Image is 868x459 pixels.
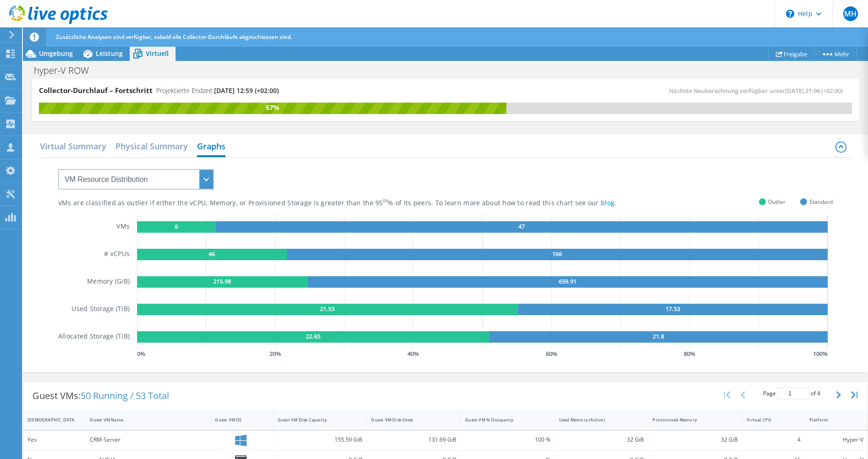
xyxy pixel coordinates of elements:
[747,435,800,445] div: 4
[465,435,550,445] div: 100 %
[553,250,562,258] text: 166
[653,417,727,423] div: Provisioned Memory
[747,417,789,423] div: Virtual CPU
[371,435,456,445] div: 131.69 GiB
[81,389,169,402] span: 50 Running / 53 Total
[653,332,664,340] text: 21.8
[23,382,178,410] div: Guest VMs:
[843,6,858,21] span: MH
[87,276,130,288] h5: Memory (GiB)
[769,47,814,61] a: Freigabe
[116,221,130,233] h5: VMs
[786,10,794,18] svg: \n
[785,87,843,95] span: [DATE] 21:06 (+02:00)
[214,277,231,285] text: 215.98
[371,417,445,423] div: Guest VM Disk Used
[58,199,663,208] div: VMs are classified as outlier if either the vCPU, Memory, or Provisioned Storage is greater than ...
[56,33,292,41] span: Zusätzliche Analysen sind verfügbar, sobald alle Collector-Durchläufe abgeschlossen sind.
[156,86,279,96] h4: Projektierte Endzeit:
[278,435,363,445] div: 155.59 GiB
[137,349,833,358] svg: GaugeChartPercentageAxisTexta
[71,304,130,315] h5: Used Storage (TiB)
[763,388,820,399] span: Page of
[39,103,506,113] div: 57%
[408,350,419,358] text: 40 %
[653,435,738,445] div: 32 GiB
[559,435,644,445] div: 32 GiB
[58,331,130,343] h5: Allocated Storage (TiB)
[669,87,847,95] span: Nächste Neuberechnung verfügbar unter
[278,417,352,423] div: Guest VM Disk Capacity
[814,47,857,61] a: Mehr
[306,332,320,340] text: 22.65
[684,350,695,358] text: 80 %
[665,305,680,313] text: 17.53
[559,417,633,423] div: Used Memory (Active)
[27,417,70,423] div: [DEMOGRAPHIC_DATA]
[104,249,130,260] h5: # vCPUs
[320,305,335,313] text: 21.53
[214,86,279,95] span: [DATE] 12:59 (+02:00)
[777,388,809,399] input: jump to page
[30,66,103,76] h1: hyper-V ROW
[175,222,178,230] text: 6
[269,350,281,358] text: 20 %
[90,435,206,445] div: CRM-Server
[813,350,828,358] text: 100 %
[809,435,863,445] div: Hyper-V
[817,389,820,397] span: 4
[465,417,539,423] div: Guest VM % Occupancy
[115,137,188,155] h2: Physical Summary
[90,417,195,423] div: Guest VM Name
[27,435,81,445] div: Yes
[146,49,169,58] span: Virtuell
[40,137,106,155] h2: Virtual Summary
[518,222,525,230] text: 47
[601,198,615,207] a: blog
[559,277,577,285] text: 659.91
[809,417,852,423] div: Platform
[96,49,123,58] span: Leistung
[137,350,145,358] text: 0 %
[768,197,786,207] span: Outlier
[809,197,833,207] span: Standard
[215,417,258,423] div: Guest VM OS
[197,137,225,157] h2: Graphs
[383,197,388,204] sup: th
[39,49,73,58] span: Umgebung
[209,250,215,258] text: 46
[546,350,557,358] text: 60 %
